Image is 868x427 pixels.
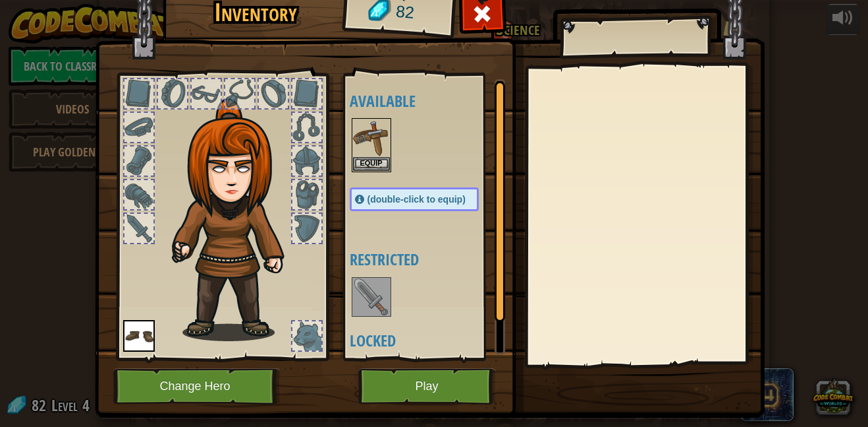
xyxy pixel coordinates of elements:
[350,251,505,268] h4: Restricted
[123,320,155,352] img: portrait.png
[367,194,466,205] span: (double-click to equip)
[350,92,505,110] h4: Available
[353,119,390,156] img: portrait.png
[358,368,496,405] button: Play
[353,279,390,315] img: portrait.png
[353,157,390,171] button: Equip
[166,98,308,341] img: hair_f2.png
[113,368,281,405] button: Change Hero
[350,332,505,349] h4: Locked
